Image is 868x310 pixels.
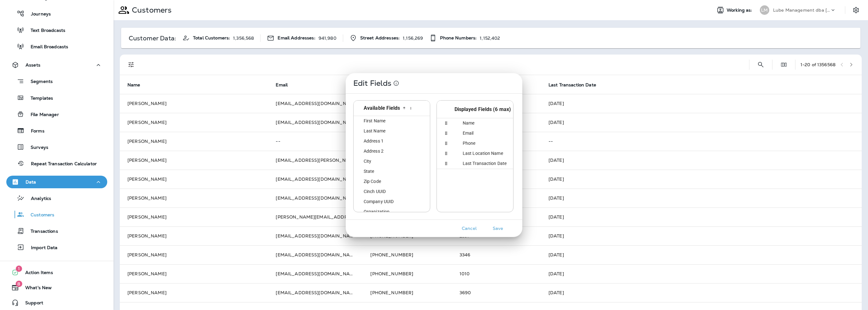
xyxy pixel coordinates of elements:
span: City [356,159,371,164]
span: Name [455,120,474,126]
button: Available Fields column menu [408,105,414,112]
div: Displayed Fields (6 max) [455,106,511,112]
span: Address 1 [356,138,384,143]
button: Cancel [457,224,481,233]
span: Company UUID [356,199,394,204]
button: Save [486,224,510,233]
div: Click on a field to add or remove it. [393,80,399,86]
span: First Name [356,118,385,123]
span: Phone [455,141,475,146]
span: Cinch UUID [356,189,386,194]
span: State [356,169,374,174]
span: Last Transaction Date [455,161,507,166]
span: Zip Code [356,179,381,184]
span: Last Location Name [455,151,503,156]
span: Last Name [356,128,385,133]
span: Address 2 [356,149,384,154]
div: Available Fields [357,105,400,111]
span: Email [455,131,473,136]
button: Sort [401,105,408,111]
